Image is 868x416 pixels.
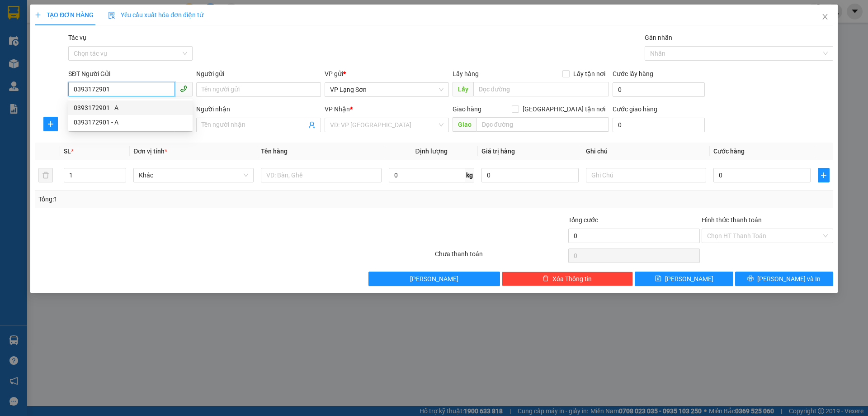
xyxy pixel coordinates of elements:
span: [GEOGRAPHIC_DATA] tận nơi [519,104,609,114]
span: Tổng cước [568,216,598,224]
span: Lấy hàng [453,70,479,77]
span: TẠO ĐƠN HÀNG [35,11,94,19]
span: close [821,13,829,20]
button: [PERSON_NAME] [368,272,500,286]
div: VP gửi [325,69,449,79]
label: Tác vụ [68,34,86,41]
div: SĐT Người Gửi [68,69,193,79]
input: VD: Bàn, Ghế [261,168,381,182]
button: Close [812,5,838,30]
div: Người gửi [196,69,321,79]
span: Giao [453,117,476,132]
input: Dọc đường [473,82,609,96]
span: plus [44,120,57,128]
span: Lấy [453,82,473,96]
span: VP Nhận [325,105,350,113]
button: plus [43,117,58,131]
span: phone [180,85,187,92]
div: Chưa thanh toán [434,249,567,265]
input: Ghi Chú [586,168,706,182]
div: Tổng: 1 [38,194,335,204]
div: 0393172901 - A [74,117,187,127]
span: Yêu cầu xuất hóa đơn điện tử [108,11,203,19]
span: plus [818,172,829,179]
div: 0393172901 - A [68,115,193,129]
label: Gán nhãn [645,34,672,41]
label: Hình thức thanh toán [702,216,762,224]
button: save[PERSON_NAME] [635,272,733,286]
span: Cước hàng [713,148,745,155]
span: Tên hàng [261,148,288,155]
div: 0393172901 - A [68,100,193,115]
span: VP Lạng Sơn [330,83,443,96]
span: delete [542,275,549,282]
span: kg [465,168,474,182]
label: Cước giao hàng [613,105,657,113]
input: 0 [481,168,579,182]
div: 0393172901 - A [74,103,187,113]
img: icon [108,12,115,19]
span: user-add [308,121,316,129]
span: save [655,275,661,282]
span: Xóa Thông tin [552,274,592,284]
span: Định lượng [415,148,448,155]
span: [PERSON_NAME] [410,274,458,284]
th: Ghi chú [582,143,710,160]
button: plus [818,168,830,182]
input: Cước lấy hàng [613,82,705,97]
span: Lấy tận nơi [570,69,609,79]
button: deleteXóa Thông tin [502,272,633,286]
span: SL [64,148,71,155]
span: Đơn vị tính [133,148,167,155]
span: [PERSON_NAME] [665,274,713,284]
span: Khác [139,168,248,182]
button: printer[PERSON_NAME] và In [735,272,833,286]
input: Dọc đường [476,117,609,132]
div: Người nhận [196,104,321,114]
span: [PERSON_NAME] và In [757,274,821,284]
span: Giá trị hàng [481,148,515,155]
span: printer [747,275,754,282]
label: Cước lấy hàng [613,70,653,77]
span: plus [35,12,41,18]
span: Giao hàng [453,105,481,113]
input: Cước giao hàng [613,118,705,132]
button: delete [38,168,53,182]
